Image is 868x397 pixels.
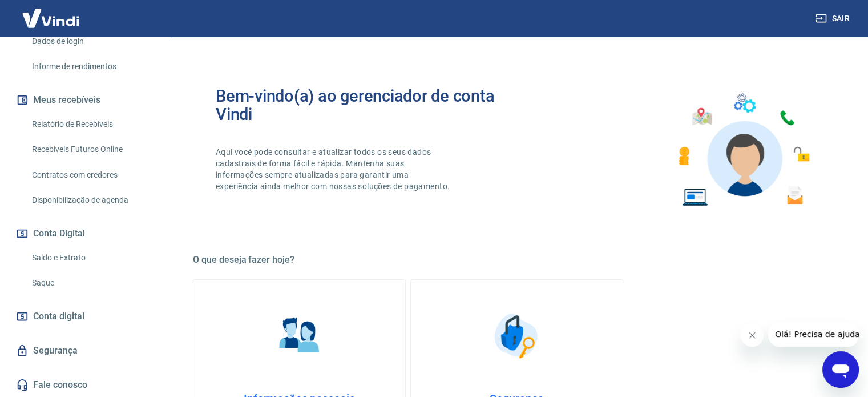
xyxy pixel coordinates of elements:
[271,307,328,364] img: Informações pessoais
[813,8,854,29] button: Sair
[14,87,157,113] button: Meus recebíveis
[14,221,157,246] button: Conta Digital
[27,163,157,187] a: Contratos com credores
[216,87,517,123] h2: Bem-vindo(a) ao gerenciador de conta Vindi
[668,87,818,213] img: Imagem de um avatar masculino com diversos icones exemplificando as funcionalidades do gerenciado...
[14,304,157,329] a: Conta digital
[7,8,96,17] span: Olá! Precisa de ajuda?
[822,351,859,388] iframe: Botão para abrir a janela de mensagens
[216,146,452,192] p: Aqui você pode consultar e atualizar todos os seus dados cadastrais de forma fácil e rápida. Mant...
[27,271,157,295] a: Saque
[768,322,859,347] iframe: Mensagem da empresa
[14,338,157,363] a: Segurança
[14,1,88,35] img: Vindi
[27,113,157,136] a: Relatório de Recebíveis
[193,254,841,266] h5: O que deseja fazer hoje?
[27,30,157,53] a: Dados de login
[27,55,157,78] a: Informe de rendimentos
[27,189,157,212] a: Disponibilização de agenda
[488,307,546,364] img: Segurança
[33,308,84,324] span: Conta digital
[741,324,764,347] iframe: Fechar mensagem
[27,246,157,270] a: Saldo e Extrato
[27,138,157,161] a: Recebíveis Futuros Online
